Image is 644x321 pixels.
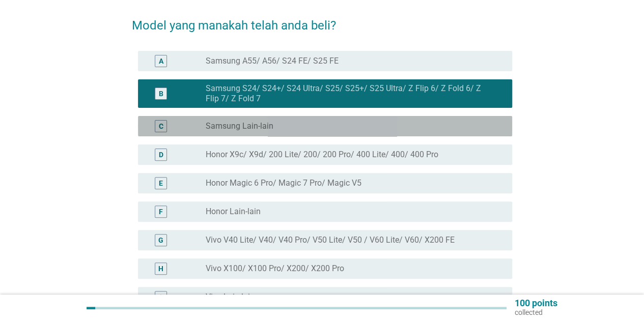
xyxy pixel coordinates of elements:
div: G [158,235,163,246]
label: Samsung A55/ A56/ S24 FE/ S25 FE [206,56,339,66]
p: collected [515,308,557,317]
div: C [159,121,163,132]
div: B [159,89,163,99]
label: Vivo X100/ X100 Pro/ X200/ X200 Pro [206,264,344,274]
label: Samsung Lain-lain [206,121,273,131]
label: Honor Magic 6 Pro/ Magic 7 Pro/ Magic V5 [206,178,361,188]
label: Samsung S24/ S24+/ S24 Ultra/ S25/ S25+/ S25 Ultra/ Z Flip 6/ Z Fold 6/ Z Flip 7/ Z Fold 7 [206,83,496,104]
div: H [158,264,163,274]
label: Vivo Lain-lain [206,292,255,302]
label: Honor X9c/ X9d/ 200 Lite/ 200/ 200 Pro/ 400 Lite/ 400/ 400 Pro [206,150,438,160]
h2: Model yang manakah telah anda beli? [132,6,512,35]
div: E [159,178,163,189]
p: 100 points [515,299,557,308]
div: D [159,150,163,160]
label: Honor Lain-lain [206,207,261,217]
div: F [159,207,163,217]
label: Vivo V40 Lite/ V40/ V40 Pro/ V50 Lite/ V50 / V60 Lite/ V60/ X200 FE [206,235,455,245]
div: I [160,292,162,303]
div: A [159,56,163,67]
